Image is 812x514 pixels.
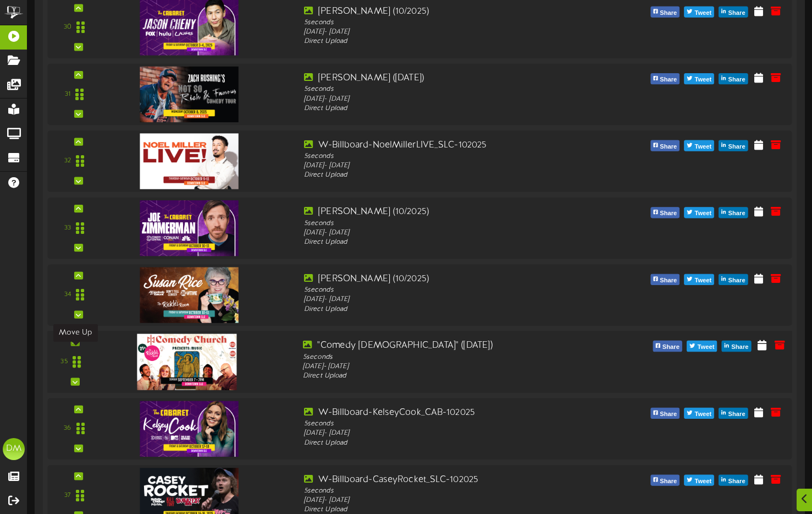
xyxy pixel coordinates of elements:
div: 5 seconds [303,352,599,362]
button: Tweet [684,408,714,419]
button: Tweet [684,475,714,486]
div: [PERSON_NAME] (10/2025) [304,206,598,218]
button: Share [650,207,680,218]
span: Share [726,7,748,19]
span: Tweet [692,475,714,488]
span: Share [658,74,679,86]
div: [DATE] - [DATE] [304,28,598,37]
button: Tweet [684,274,714,285]
button: Share [719,274,748,285]
span: Tweet [692,141,714,153]
span: Share [726,475,748,488]
div: Direct Upload [304,104,598,113]
div: W-Billboard-KelseyCook_CAB-102025 [304,407,598,419]
div: 37 [64,491,71,500]
button: Share [719,73,748,84]
div: 31 [65,90,70,99]
span: Tweet [695,341,716,353]
div: 5 seconds [304,218,598,228]
div: DM [3,438,25,460]
div: W-Billboard-NoelMillerLIVE_SLC-102025 [304,139,598,151]
span: Share [726,275,748,287]
button: Share [722,341,752,352]
div: 5 seconds [304,286,598,295]
span: Share [658,475,679,488]
span: Tweet [692,207,714,220]
div: Direct Upload [304,37,598,46]
img: 4c69ebb6-dc6d-43c6-a11b-cfcdd3c4d1d1.jpg [140,267,239,322]
span: Tweet [692,7,714,19]
button: Share [653,341,682,352]
img: 7d7a0441-bac4-488a-961a-17c843fae936.jpg [140,133,239,189]
span: Tweet [692,275,714,287]
div: [PERSON_NAME] ([DATE]) [304,72,598,85]
button: Tweet [684,140,714,151]
span: Share [658,207,679,220]
button: Share [719,140,748,151]
div: [DATE] - [DATE] [304,94,598,103]
button: Share [650,7,680,18]
img: 5501b6a8-2b15-4020-91db-c419e581c022.jpg [137,334,237,390]
span: Share [726,141,748,153]
button: Tweet [684,207,714,218]
div: 33 [64,223,71,233]
span: Share [726,207,748,220]
button: Share [650,408,680,419]
img: 26d31fdc-bf48-4135-978a-ed7549d06382.jpg [140,401,239,457]
div: 5 seconds [304,85,598,94]
div: 5 seconds [304,18,598,27]
div: [DATE] - [DATE] [303,362,599,372]
button: Share [650,73,680,84]
span: Share [658,141,679,153]
span: Share [729,341,750,353]
img: 23e59b0c-bdc0-477d-b467-cc1a04353361.jpg [140,67,239,122]
button: Share [650,475,680,486]
button: Share [650,274,680,285]
div: 30 [64,23,71,32]
div: 5 seconds [304,486,598,495]
div: W-Billboard-CaseyRocket_SLC-102025 [304,473,598,486]
button: Share [719,475,748,486]
button: Share [719,408,748,419]
div: 5 seconds [304,152,598,161]
div: [DATE] - [DATE] [304,496,598,505]
div: [DATE] - [DATE] [304,295,598,304]
div: [PERSON_NAME] (10/2025) [304,273,598,286]
div: Direct Upload [304,304,598,314]
img: 3b8fa44e-f10f-4e58-9c16-bf520e7479c7.jpg [140,200,239,256]
div: Direct Upload [303,371,599,381]
div: [DATE] - [DATE] [304,429,598,438]
span: Share [726,408,748,420]
div: Direct Upload [304,439,598,448]
div: [PERSON_NAME] (10/2025) [304,5,598,18]
div: 36 [64,424,71,434]
div: 34 [64,290,71,299]
span: Share [660,341,682,353]
button: Share [650,140,680,151]
button: Tweet [684,73,714,84]
button: Share [719,207,748,218]
div: "Comedy [DEMOGRAPHIC_DATA]" ([DATE]) [303,340,599,352]
button: Tweet [684,7,714,18]
div: [DATE] - [DATE] [304,161,598,171]
div: Direct Upload [304,171,598,180]
div: 32 [64,156,71,166]
div: 35 [60,357,67,367]
div: Direct Upload [304,238,598,247]
span: Share [658,408,679,420]
div: [DATE] - [DATE] [304,228,598,238]
button: Tweet [687,341,717,352]
span: Tweet [692,408,714,420]
div: 5 seconds [304,419,598,429]
span: Share [726,74,748,86]
span: Share [658,275,679,287]
span: Share [658,7,679,19]
button: Share [719,7,748,18]
span: Tweet [692,74,714,86]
